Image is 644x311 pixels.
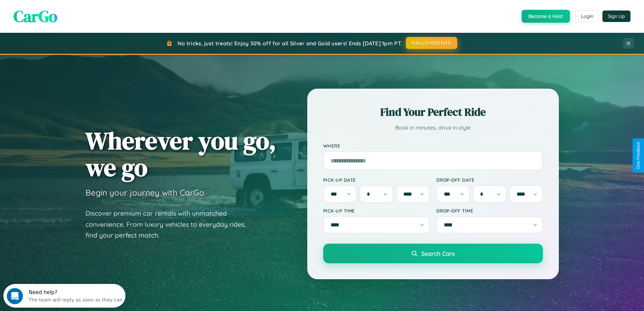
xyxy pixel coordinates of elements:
[86,127,276,181] h1: Wherever you go, we go
[421,250,455,257] span: Search Cars
[323,143,543,149] label: Where
[25,11,119,18] div: The team will reply as soon as they can
[323,208,430,214] label: Pick-up Time
[323,177,430,183] label: Pick-up Date
[323,105,543,119] h2: Find Your Perfect Ride
[3,284,125,308] iframe: Intercom live chat discovery launcher
[14,5,57,27] span: CarGo
[177,40,402,47] span: No tricks, just treats! Enjoy 30% off for all Silver and Gold users! Ends [DATE] 1pm PT.
[575,10,599,22] button: Login
[436,177,543,183] label: Drop-off Date
[602,10,630,22] button: Sign Up
[323,123,543,133] p: Book in minutes, drive in style
[7,288,23,304] iframe: Intercom live chat
[86,208,255,241] p: Discover premium car rentals with unmatched convenience. From luxury vehicles to everyday rides, ...
[436,208,543,214] label: Drop-off Time
[86,187,204,198] h3: Begin your journey with CarGo
[522,10,570,23] button: Become a Host
[406,37,457,49] button: HALLOWEEN30
[3,3,126,21] div: Open Intercom Messenger
[25,6,119,11] div: Need help?
[323,244,543,263] button: Search Cars
[636,142,641,169] div: Give Feedback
